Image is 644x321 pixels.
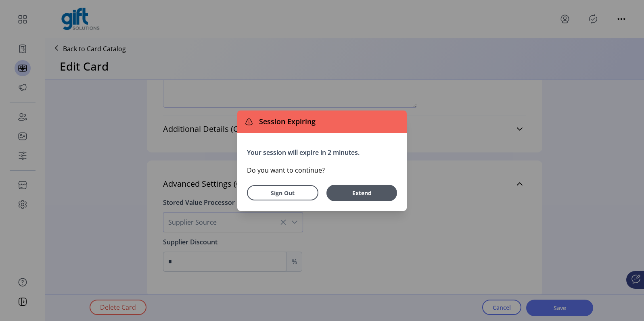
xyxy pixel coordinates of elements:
p: Your session will expire in 2 minutes. [247,148,397,157]
span: Extend [330,189,393,197]
button: Sign Out [247,185,318,200]
span: Session Expiring [256,116,316,127]
p: Do you want to continue? [247,165,397,175]
button: Extend [326,185,397,201]
span: Sign Out [257,189,308,197]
